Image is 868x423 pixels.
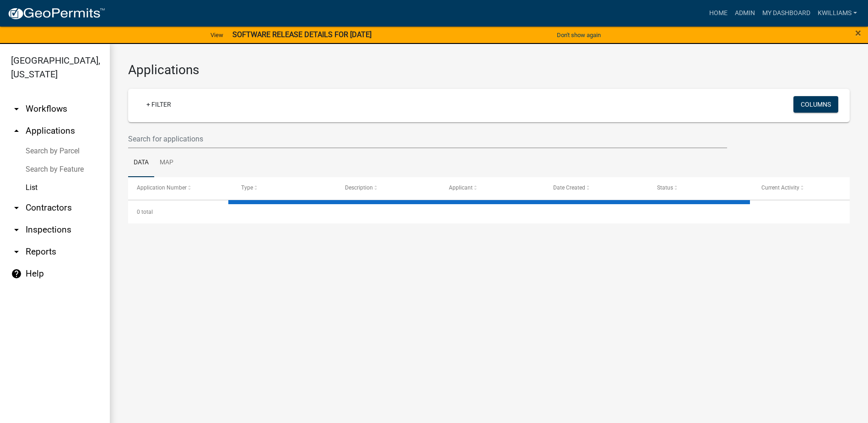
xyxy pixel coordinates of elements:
i: help [11,268,22,279]
span: × [855,27,861,39]
a: Data [128,148,154,178]
button: Close [855,27,861,38]
a: Home [706,5,731,22]
a: My Dashboard [759,5,814,22]
span: Description [345,184,373,191]
button: Don't show again [553,27,604,43]
input: Search for applications [128,130,727,148]
span: Applicant [449,184,473,191]
span: Current Activity [761,184,799,191]
span: Date Created [553,184,585,191]
datatable-header-cell: Current Activity [753,177,857,199]
a: kwilliams [814,5,861,22]
h3: Applications [128,62,850,78]
i: arrow_drop_down [11,202,22,213]
datatable-header-cell: Application Number [128,177,232,199]
datatable-header-cell: Type [232,177,336,199]
i: arrow_drop_down [11,103,22,114]
button: Columns [793,96,838,113]
datatable-header-cell: Date Created [545,177,648,199]
i: arrow_drop_up [11,125,22,136]
span: Application Number [137,184,187,191]
span: Status [657,184,673,191]
datatable-header-cell: Description [336,177,440,199]
i: arrow_drop_down [11,224,22,235]
a: View [207,27,227,43]
a: Admin [731,5,759,22]
span: Type [241,184,253,191]
a: Map [154,148,179,178]
i: arrow_drop_down [11,246,22,257]
strong: SOFTWARE RELEASE DETAILS FOR [DATE] [232,30,372,39]
div: 0 total [128,201,850,223]
datatable-header-cell: Applicant [440,177,544,199]
datatable-header-cell: Status [648,177,752,199]
a: + Filter [139,96,178,113]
